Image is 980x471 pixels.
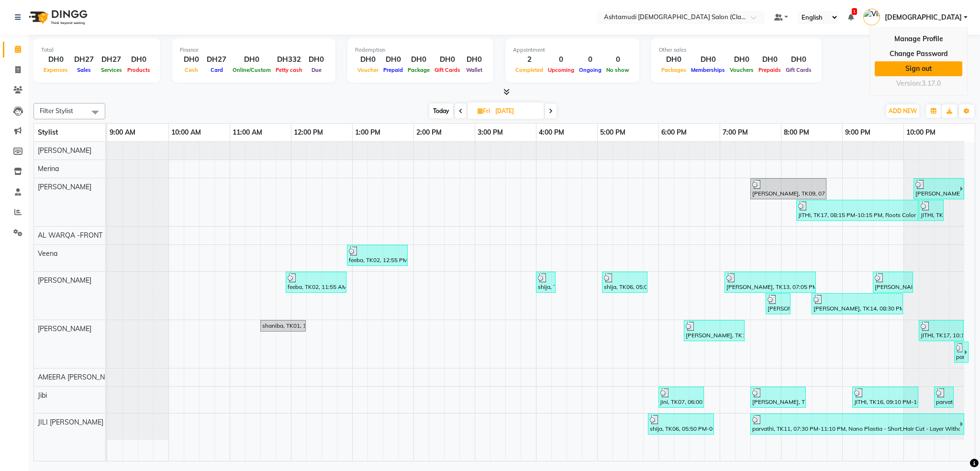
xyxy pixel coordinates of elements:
[38,183,91,191] span: [PERSON_NAME]
[751,388,805,406] div: [PERSON_NAME], TK09, 07:30 PM-08:25 PM, Clean Up,Face Bleach/[PERSON_NAME]
[783,67,814,73] span: Gift Cards
[603,273,646,291] div: shija, TK06, 05:05 PM-05:50 PM, Express Facial
[955,343,964,361] div: parvathi, TK11, 10:50 PM-11:35 PM, Classic Pedicure
[463,54,486,65] div: DH0
[751,180,825,198] div: [PERSON_NAME], TK09, 07:30 PM-08:45 PM, Roots Color - [MEDICAL_DATA] Free
[727,54,756,65] div: DH0
[464,67,485,73] span: Wallet
[41,54,70,65] div: DH0
[875,46,962,61] a: Change Password
[203,54,230,65] div: DH27
[513,46,632,54] div: Appointment
[261,322,305,330] div: shaniba, TK01, 11:30 AM-12:15 PM, Classic Pedicure
[875,32,962,46] a: Manage Profile
[598,126,628,139] a: 5:00 PM
[41,67,70,73] span: Expenses
[813,295,902,313] div: [PERSON_NAME], TK14, 08:30 PM-10:00 PM, Full Arms Waxing,Full Legs Waxing,Eyebrow Threading,Under...
[727,67,756,73] span: Vouchers
[75,67,93,73] span: Sales
[230,54,273,65] div: DH0
[107,126,138,139] a: 9:00 AM
[874,273,912,291] div: [PERSON_NAME], TK15, 09:30 PM-10:10 PM, Full Arms Waxing,Eyebrow Threading
[180,46,328,54] div: Finance
[751,415,960,433] div: parvathi, TK11, 07:30 PM-11:10 PM, Nano Plastia - Short,Hair Cut - Layer Without wash
[429,103,453,118] span: Today
[725,273,815,291] div: [PERSON_NAME], TK13, 07:05 PM-08:35 PM, Full Legs Waxing,Full Arms Waxing,Under Arms Waxing,Eyebr...
[38,276,91,285] span: [PERSON_NAME]
[41,46,153,54] div: Total
[659,67,689,73] span: Packages
[904,126,938,139] a: 10:00 PM
[38,373,121,381] span: AMEERA [PERSON_NAME]
[169,126,203,139] a: 10:00 AM
[863,9,880,25] img: Vishnu
[38,418,103,426] span: JILI [PERSON_NAME]
[24,4,90,31] img: logo
[309,67,324,73] span: Due
[38,164,59,173] span: Merina
[659,54,689,65] div: DH0
[475,126,505,139] a: 3:00 PM
[273,67,305,73] span: Petty cash
[920,201,943,219] div: JITHI, TK16, 10:15 PM-10:40 PM, Lycon Chin Wax/Upper Lip Waxing,Upper Lip Threading/Chin Threading
[38,249,57,258] span: Veena
[848,13,854,22] a: 1
[767,295,790,313] div: [PERSON_NAME], TK12, 07:45 PM-08:10 PM, Lycon Brazilian
[659,46,814,54] div: Other sales
[685,322,744,340] div: [PERSON_NAME], TK10, 06:25 PM-07:25 PM, Gel Pedicure
[291,126,325,139] a: 12:00 PM
[348,246,407,264] div: feeba, TK02, 12:55 PM-01:55 PM, Creative Hair Cut
[604,67,632,73] span: No show
[125,54,153,65] div: DH0
[853,388,917,406] div: JITHI, TK16, 09:10 PM-10:15 PM, Pearl Facial,Face Bleach/[PERSON_NAME]
[843,126,873,139] a: 9:00 PM
[852,8,857,15] span: 1
[577,67,604,73] span: Ongoing
[432,67,463,73] span: Gift Cards
[756,54,783,65] div: DH0
[355,46,486,54] div: Redemption
[889,107,917,115] span: ADD NEW
[875,61,962,76] a: Sign out
[38,146,91,155] span: [PERSON_NAME]
[546,54,577,65] div: 0
[914,180,960,198] div: [PERSON_NAME], TK15, 10:10 PM-11:40 PM, Classic Manicure,Classic Pedicure
[99,67,124,73] span: Services
[604,54,632,65] div: 0
[885,12,962,23] span: [DEMOGRAPHIC_DATA]
[38,391,47,400] span: Jibi
[125,67,153,73] span: Products
[180,54,203,65] div: DH0
[577,54,604,65] div: 0
[355,54,381,65] div: DH0
[546,67,577,73] span: Upcoming
[287,273,345,291] div: feeba, TK02, 11:55 AM-12:55 PM, Half legs Waxing,Under Arms Waxing,Eyebrow Threading
[40,107,73,115] span: Filter Stylist
[38,231,128,240] span: AL WARQA -FRONT OFFICE
[38,128,58,137] span: Stylist
[649,415,713,433] div: shija, TK06, 05:50 PM-06:55 PM, Eyebrow Threading,Hair Spa Classic - Short
[513,67,546,73] span: Completed
[875,77,962,91] div: Version:3.17.0
[783,54,814,65] div: DH0
[230,126,265,139] a: 11:00 AM
[355,67,381,73] span: Voucher
[689,67,727,73] span: Memberships
[920,322,963,340] div: JITHI, TK17, 10:15 PM-11:00 PM, Classic Pedicure
[381,67,405,73] span: Prepaid
[720,126,750,139] a: 7:00 PM
[659,388,703,406] div: jini, TK07, 06:00 PM-06:45 PM, Hair Spa Schwarkopf/Loreal/Keratin - Short
[513,54,546,65] div: 2
[273,54,305,65] div: DH332
[405,67,432,73] span: Package
[230,67,273,73] span: Online/Custom
[208,67,225,73] span: Card
[353,126,383,139] a: 1:00 PM
[935,388,953,406] div: parvathi, TK11, 10:30 PM-10:50 PM, Under Arms Waxing
[475,107,492,115] span: Fri
[781,126,812,139] a: 8:00 PM
[182,67,200,73] span: Cash
[537,273,555,291] div: shija, TK05, 04:00 PM-04:20 PM, Face Bleach/[PERSON_NAME]
[381,54,405,65] div: DH0
[98,54,125,65] div: DH27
